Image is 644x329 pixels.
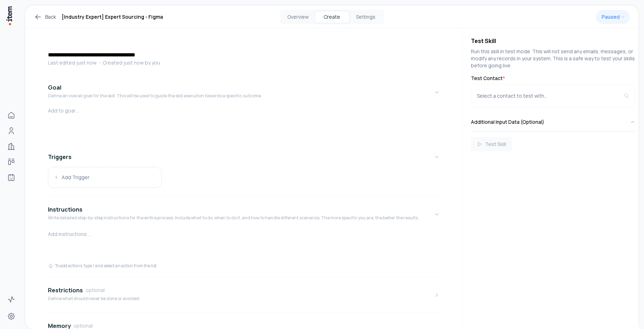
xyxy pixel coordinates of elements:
[4,155,18,169] a: Deals
[62,13,163,21] h1: [Industry Expert] Expert Sourcing - Figma
[48,286,83,294] h4: Restrictions
[34,13,56,21] a: Back
[48,107,440,141] div: GoalDefine an overall goal for the skill. This will be used to guide the skill execution towards ...
[48,83,61,92] h4: Goal
[48,215,419,221] p: Write detailed step-by-step instructions for the entire process. Include what to do, when to do i...
[4,124,18,138] a: People
[48,167,440,194] div: Triggers
[4,292,18,306] a: Activity
[4,309,18,323] a: Settings
[471,113,636,131] button: Additional Input Data (Optional)
[6,6,13,26] img: Item Brain Logo
[281,11,315,23] button: Overview
[471,75,636,82] label: Test Contact
[477,92,624,99] div: Select a contact to test with...
[4,108,18,122] a: Home
[48,93,262,99] p: Define an overall goal for the skill. This will be used to guide the skill execution towards a sp...
[471,48,636,69] p: Run this skill in test mode. This will not send any emails, messages, or modify any records in yo...
[48,200,440,229] button: InstructionsWrite detailed step-by-step instructions for the entire process. Include what to do, ...
[48,296,140,301] p: Define what should never be done or avoided.
[48,205,82,214] h4: Instructions
[48,153,72,161] h4: Triggers
[86,287,105,294] span: optional
[48,280,440,310] button: RestrictionsoptionalDefine what should never be done or avoided.
[48,147,440,167] button: Triggers
[48,78,440,107] button: GoalDefine an overall goal for the skill. This will be used to guide the skill execution towards ...
[4,170,18,184] a: Agents
[48,59,440,66] p: Last edited: just now ・Created: just now by you
[349,11,383,23] button: Settings
[48,229,440,274] div: InstructionsWrite detailed step-by-step instructions for the entire process. Include what to do, ...
[4,139,18,153] a: Companies
[48,167,161,188] button: Add Trigger
[48,263,158,269] div: To add actions, type / and select an action from the list.
[471,37,636,45] h4: Test Skill
[315,11,349,23] button: Create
